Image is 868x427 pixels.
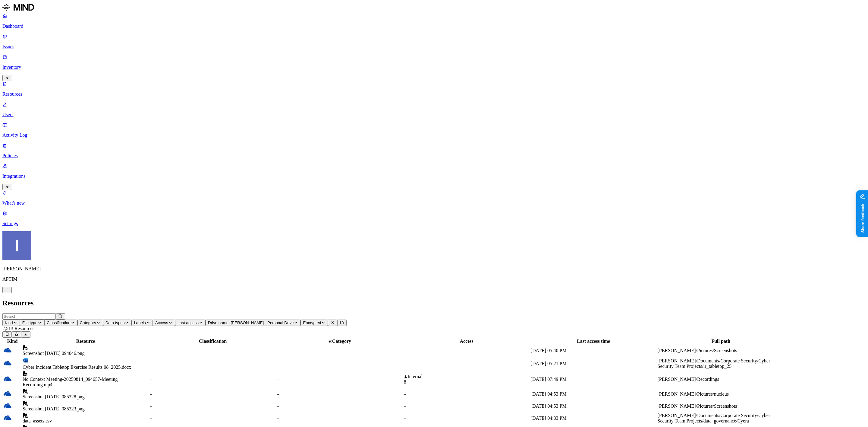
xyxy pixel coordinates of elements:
div: Screenshot [DATE] 085328.png [23,394,149,400]
span: [DATE] 05:40 PM [531,348,567,353]
a: Issues [2,34,866,49]
span: – [404,403,406,409]
div: Screenshot [DATE] 094046.png [23,351,149,356]
span: – [277,416,279,421]
span: – [404,416,406,421]
span: – [277,377,279,382]
span: File type [22,320,37,325]
a: Resources [2,81,866,97]
span: – [404,361,406,366]
img: onedrive.svg [3,413,12,422]
a: Inventory [2,54,866,80]
a: Integrations [2,163,866,189]
span: Classification [47,320,71,325]
span: – [150,377,152,382]
div: [PERSON_NAME]/Documents/Corporate Security/Cyber Security Team Projects/ir_tabletop_25 [658,358,784,369]
p: Activity Log [2,132,866,138]
span: – [277,348,279,353]
p: Issues [2,44,866,49]
span: Labels [134,320,146,325]
span: – [150,416,152,421]
a: Users [2,102,866,117]
div: [PERSON_NAME]/Pictures/Screenshots [658,348,784,353]
a: Policies [2,143,866,158]
p: What's new [2,200,866,206]
div: No Context Meeting-20250814_094657-Meeting Recording.mp4 [23,377,149,387]
img: onedrive.svg [3,374,12,383]
img: Itai Schwartz [2,231,31,260]
span: [DATE] 04:53 PM [531,391,567,397]
div: [PERSON_NAME]/Recordings [658,377,784,382]
span: [DATE] 04:53 PM [531,403,567,409]
p: Policies [2,153,866,158]
span: – [277,403,279,409]
img: onedrive.svg [3,401,12,410]
span: Category [332,339,351,344]
span: – [150,348,152,353]
div: 8 [404,379,530,385]
h2: Resources [2,299,866,307]
p: Settings [2,221,866,226]
span: – [150,391,152,397]
div: Kind [3,339,21,344]
div: [PERSON_NAME]/Documents/Corporate Security/Cyber Security Team Projects/data_governance/Cyera [658,413,784,424]
a: What's new [2,190,866,206]
div: Full path [658,339,784,344]
span: Kind [5,320,13,325]
p: Users [2,112,866,117]
img: microsoft-word.svg [23,357,29,363]
p: Dashboard [2,24,866,29]
p: Inventory [2,65,866,70]
a: Settings [2,211,866,226]
div: Resource [23,339,149,344]
img: onedrive.svg [3,359,12,367]
div: data_assets.csv [23,418,149,424]
div: Access [404,339,530,344]
div: Internal [404,374,530,379]
div: Last access time [531,339,656,344]
span: – [404,391,406,397]
span: Drive name: [PERSON_NAME] - Personal Drive [208,320,294,325]
span: – [277,391,279,397]
img: MIND [2,2,34,12]
span: [DATE] 04:33 PM [531,416,567,421]
div: Cyber Incident Tabletop Exercise Results 08_2025.docx [23,365,149,370]
span: [DATE] 05:21 PM [531,361,567,366]
span: Data types [105,320,125,325]
a: Dashboard [2,13,866,29]
p: Integrations [2,174,866,179]
div: Classification [150,339,276,344]
span: Encrypted [303,320,321,325]
span: – [150,403,152,409]
a: MIND [2,2,866,13]
span: Category [80,320,96,325]
span: – [404,348,406,353]
span: – [150,361,152,366]
span: – [277,361,279,366]
p: Resources [2,91,866,97]
img: onedrive.svg [3,389,12,398]
div: [PERSON_NAME]/Pictures/Screenshots [658,403,784,409]
span: 2,513 Resources [2,326,34,331]
span: [DATE] 07:49 PM [531,377,567,382]
div: [PERSON_NAME]/Pictures/nucleus [658,391,784,397]
input: Search [2,313,56,320]
img: onedrive.svg [3,346,12,354]
div: Screenshot [DATE] 085323.png [23,406,149,412]
span: Access [155,320,168,325]
p: APTIM [2,276,866,282]
a: Activity Log [2,122,866,138]
span: Last access [178,320,199,325]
